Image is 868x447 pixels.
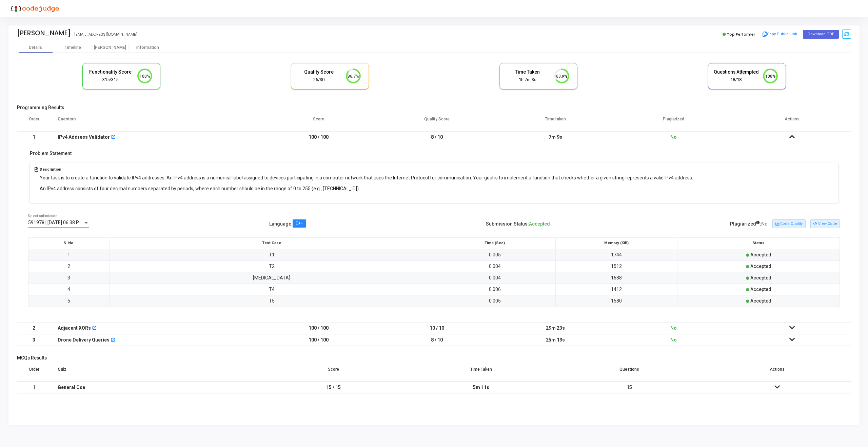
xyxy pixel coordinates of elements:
td: 8 / 10 [378,131,496,143]
span: Accepted [750,264,771,269]
td: 5 [28,295,110,307]
td: 4 [28,284,110,295]
div: Adjacent XORs [58,323,91,334]
td: 10 / 10 [378,322,496,334]
th: Test Case [110,237,434,249]
td: [MEDICAL_DATA] [110,272,434,284]
td: 0.005 [434,249,556,260]
td: T4 [110,284,434,295]
div: IPv4 Address Validator [58,132,110,143]
button: Copy Public Link [761,29,800,39]
div: Plagiarized : [730,218,768,230]
span: No [761,221,768,227]
td: 2 [17,322,51,334]
th: Time taken [496,112,614,131]
td: 3 [17,334,51,346]
th: Order [17,112,51,131]
td: 7m 9s [496,131,614,143]
th: Actions [703,363,851,382]
h5: Questions Attempted [713,69,759,75]
button: Download PDF [803,30,839,39]
td: 1512 [556,260,677,272]
td: 100 / 100 [259,322,378,334]
mat-icon: open_in_new [92,326,97,331]
h5: Description [40,167,693,172]
td: T2 [110,260,434,272]
mat-icon: open_in_new [111,338,115,343]
th: Memory (KiB) [556,237,677,249]
td: 0.006 [434,284,556,295]
h5: MCQs Results [17,355,851,361]
th: Actions [733,112,851,131]
h5: Quality Score [296,69,342,75]
th: Time Taken [407,363,555,382]
span: No [670,337,677,343]
img: logo [8,2,59,15]
td: 100 / 100 [259,334,378,346]
td: 0.005 [434,295,556,307]
td: 1744 [556,249,677,260]
td: 8 / 10 [378,334,496,346]
mat-icon: open_in_new [111,135,116,140]
td: 0.004 [434,272,556,284]
th: Status [677,237,840,249]
td: 1 [17,382,51,393]
h5: Functionality Score [88,69,133,75]
td: 29m 23s [496,322,614,334]
div: Information [129,45,166,50]
p: An IPv4 address consists of four decimal numbers separated by periods, where each number should b... [40,185,693,199]
th: Quality Score [378,112,496,131]
th: Plagiarized [614,112,733,131]
td: 15 [555,382,703,393]
h5: Programming Results [17,105,851,111]
td: 1 [28,249,110,260]
div: General Cse [58,382,253,393]
div: [PERSON_NAME] [92,45,129,50]
th: Score [259,363,407,382]
th: S. No. [28,237,110,249]
td: 0.004 [434,260,556,272]
div: Timeline [65,45,81,50]
td: T5 [110,295,434,307]
th: Quiz [51,363,259,382]
button: View Code [810,219,840,228]
div: Language : [269,218,306,230]
span: Accepted [750,287,771,292]
td: 1688 [556,272,677,284]
span: Accepted [750,252,771,257]
td: 25m 19s [496,334,614,346]
div: 26/30 [296,77,342,83]
td: 3 [28,272,110,284]
span: No [670,134,677,140]
span: Top Performer [727,32,755,37]
td: 100 / 100 [259,131,378,143]
div: Submission Status: [486,218,550,230]
button: Code Quality [772,219,805,228]
div: C++ [296,221,303,226]
div: [PERSON_NAME] [17,29,71,37]
div: 5m 11s [414,382,548,393]
span: No [670,325,677,331]
h5: Time Taken [505,69,550,75]
div: 315/315 [88,77,133,83]
th: Order [17,363,51,382]
td: 15 / 15 [259,382,407,393]
div: Details [29,45,42,50]
span: Accepted [750,298,771,304]
td: T1 [110,249,434,260]
span: 591978 | [DATE] 06:38 PM IST (Best) P [28,220,110,225]
th: Question [51,112,259,131]
td: 1580 [556,295,677,307]
span: Accepted [529,221,550,227]
th: Questions [555,363,703,382]
div: [EMAIL_ADDRESS][DOMAIN_NAME] [74,32,137,37]
td: 2 [28,260,110,272]
div: Drone Delivery Queries [58,334,110,346]
h5: Problem Statement [30,151,72,156]
p: Your task is to create a function to validate IPv4 addresses. An IPv4 address is a numerical labe... [40,174,693,181]
div: 18/18 [713,77,759,83]
td: 1412 [556,284,677,295]
th: Score [259,112,378,131]
td: 1 [17,131,51,143]
th: Time (Sec) [434,237,556,249]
